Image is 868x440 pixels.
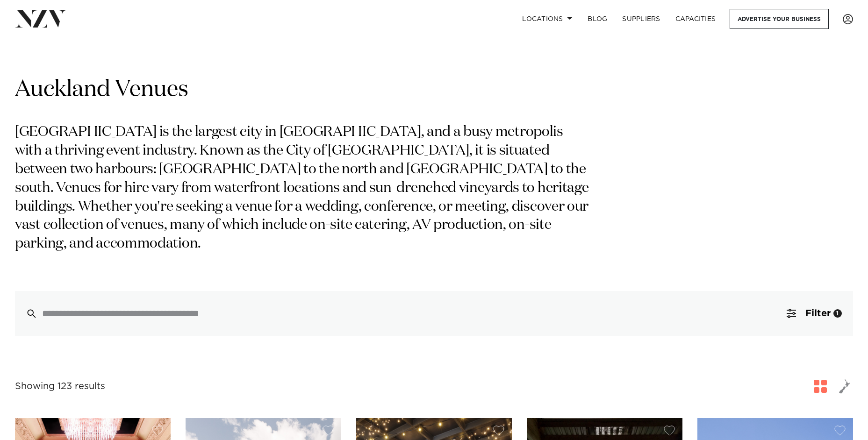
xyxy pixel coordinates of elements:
div: Showing 123 results [15,379,105,394]
h1: Auckland Venues [15,75,853,105]
div: 1 [833,309,842,318]
button: Filter1 [775,291,853,336]
img: nzv-logo.png [15,10,66,27]
a: SUPPLIERS [615,9,667,29]
a: Capacities [668,9,724,29]
p: [GEOGRAPHIC_DATA] is the largest city in [GEOGRAPHIC_DATA], and a busy metropolis with a thriving... [15,123,593,254]
a: Advertise your business [730,9,829,29]
a: Locations [515,9,580,29]
a: BLOG [580,9,615,29]
span: Filter [805,309,831,318]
